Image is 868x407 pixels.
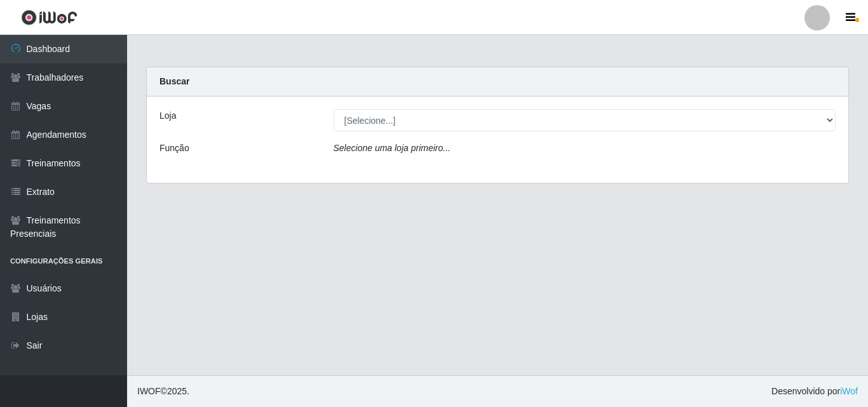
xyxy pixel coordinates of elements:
a: iWof [840,386,858,396]
span: IWOF [137,386,161,396]
label: Função [159,142,189,155]
strong: Buscar [159,76,189,86]
img: CoreUI Logo [21,10,78,25]
span: Desenvolvido por [771,385,858,398]
i: Selecione uma loja primeiro... [334,143,451,153]
label: Loja [159,109,176,123]
span: © 2025 . [137,385,189,398]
